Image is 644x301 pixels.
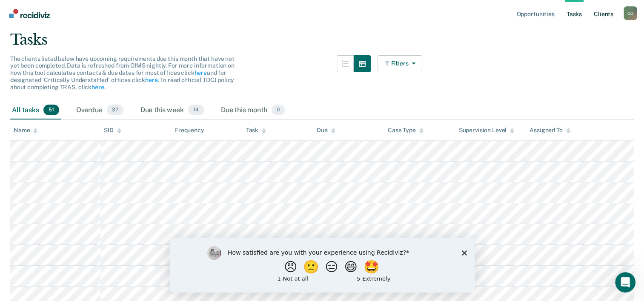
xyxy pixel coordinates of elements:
span: 14 [188,105,204,116]
div: Due [317,127,335,134]
div: Due this month0 [219,101,286,120]
div: Due this week14 [139,101,206,120]
div: Name [14,127,37,134]
div: Case Type [388,127,424,134]
iframe: Intercom live chat [615,272,635,292]
div: Frequency [175,127,204,134]
img: Recidiviz [9,9,50,18]
div: Assigned To [530,127,570,134]
a: here [92,84,104,91]
a: here [194,69,206,76]
div: Supervision Level [459,127,515,134]
span: The clients listed below have upcoming requirements due this month that have not yet been complet... [10,55,235,91]
div: O O [624,6,637,20]
iframe: Survey by Kim from Recidiviz [170,238,475,292]
div: Overdue37 [74,101,125,120]
span: 37 [107,105,123,116]
span: 0 [272,105,285,116]
button: Profile dropdown button [624,6,637,20]
a: here [145,77,157,83]
span: 51 [43,105,59,116]
div: Tasks [10,31,634,48]
div: Task [246,127,266,134]
button: Filters [378,55,423,72]
div: SID [104,127,121,134]
div: All tasks51 [10,101,61,120]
